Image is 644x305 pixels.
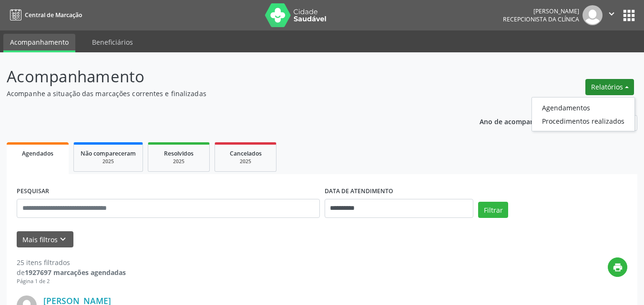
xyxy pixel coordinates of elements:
ul: Relatórios [532,97,635,131]
strong: 1927697 marcações agendadas [25,268,126,277]
span: Não compareceram [81,149,136,157]
button: Mais filtroskeyboard_arrow_down [17,231,73,248]
button: Relatórios [585,79,634,95]
button: apps [621,7,637,24]
button:  [603,5,621,25]
a: Beneficiários [85,34,140,50]
i: print [613,262,623,273]
img: img [583,5,603,25]
button: Filtrar [478,202,508,218]
span: Cancelados [230,149,262,157]
p: Ano de acompanhamento [480,115,564,127]
i:  [606,9,617,19]
div: 2025 [222,158,269,165]
button: print [608,257,627,277]
p: Acompanhe a situação das marcações correntes e finalizadas [7,89,448,98]
a: Agendamentos [532,101,634,114]
i: keyboard_arrow_down [58,234,68,245]
label: PESQUISAR [17,184,49,199]
div: 25 itens filtrados [17,257,126,267]
a: Acompanhamento [3,34,75,52]
div: 2025 [81,158,136,165]
span: Agendados [22,149,53,157]
div: Página 1 de 2 [17,277,126,285]
span: Resolvidos [164,149,194,157]
span: Recepcionista da clínica [503,15,579,23]
label: DATA DE ATENDIMENTO [325,184,393,199]
span: Central de Marcação [25,11,82,19]
div: [PERSON_NAME] [503,7,579,15]
p: Acompanhamento [7,65,448,89]
a: Central de Marcação [7,7,82,23]
a: Procedimentos realizados [532,114,634,128]
div: 2025 [155,158,203,165]
div: de [17,267,126,277]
